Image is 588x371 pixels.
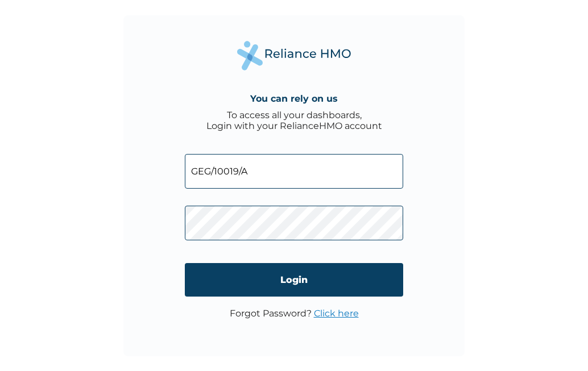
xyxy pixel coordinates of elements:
[185,263,403,297] input: Login
[206,110,382,131] div: To access all your dashboards, Login with your RelianceHMO account
[314,308,359,319] a: Click here
[185,154,403,189] input: Email address or HMO ID
[250,93,338,104] h4: You can rely on us
[230,308,359,319] p: Forgot Password?
[237,41,351,70] img: Reliance Health's Logo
